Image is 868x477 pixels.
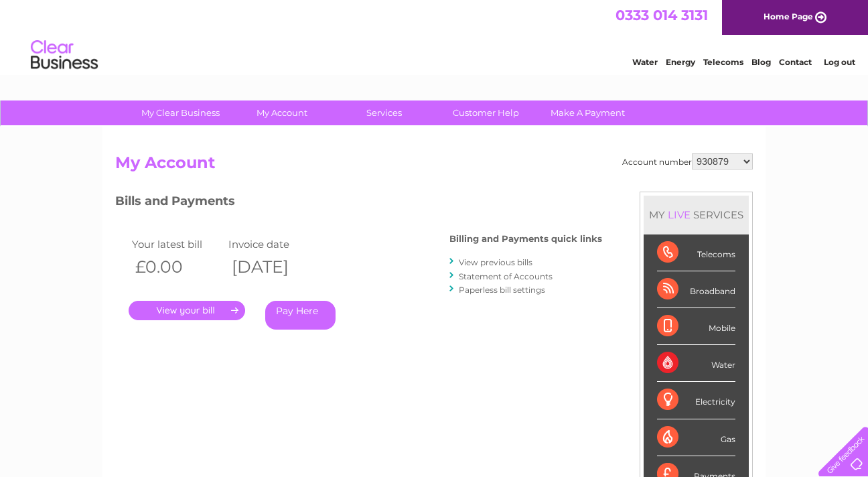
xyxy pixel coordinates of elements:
img: logo.png [30,35,98,76]
a: Paperless bill settings [459,285,545,295]
div: Mobile [657,308,735,345]
div: MY SERVICES [644,196,749,234]
div: Broadband [657,271,735,308]
h3: Bills and Payments [115,192,602,215]
td: Invoice date [225,235,321,253]
div: Water [657,345,735,382]
a: Telecoms [703,57,743,67]
a: 0333 014 3131 [616,7,708,23]
a: . [129,301,245,320]
div: Electricity [657,382,735,419]
a: Water [632,57,658,67]
a: Energy [666,57,695,67]
a: My Clear Business [125,100,236,125]
div: Telecoms [657,234,735,271]
a: My Account [227,100,338,125]
a: Make A Payment [532,100,643,125]
th: [DATE] [225,253,321,281]
a: Blog [751,57,771,67]
a: Services [329,100,439,125]
a: View previous bills [459,257,532,267]
a: Customer Help [431,100,541,125]
a: Pay Here [265,301,336,330]
h4: Billing and Payments quick links [449,234,602,244]
div: LIVE [665,208,693,221]
div: Clear Business is a trading name of Verastar Limited (registered in [GEOGRAPHIC_DATA] No. 3667643... [119,7,751,65]
div: Gas [657,419,735,456]
a: Statement of Accounts [459,271,553,281]
h2: My Account [115,153,753,179]
td: Your latest bill [129,235,225,253]
a: Contact [779,57,812,67]
div: Account number [622,153,753,169]
a: Log out [824,57,855,67]
th: £0.00 [129,253,225,281]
